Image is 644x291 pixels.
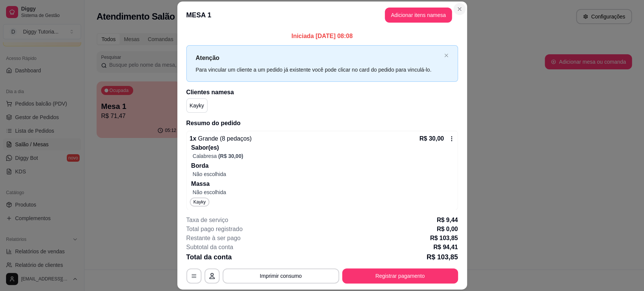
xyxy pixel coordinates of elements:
[420,134,444,143] p: R$ 30,00
[186,225,243,234] p: Total pago registrado
[186,32,458,41] p: Iniciada [DATE] 08:08
[430,234,458,243] p: R$ 103,85
[186,234,241,243] p: Restante à ser pago
[177,2,467,29] header: MESA 1
[385,8,452,23] button: Adicionar itens namesa
[196,135,252,142] span: Grande (8 pedaços)
[437,225,458,234] p: R$ 0,00
[218,152,243,160] p: (R$ 30,00)
[190,102,204,109] p: Kayky
[196,66,441,74] div: Para vincular um cliente a um pedido já existente você pode clicar no card do pedido para vinculá...
[186,88,458,97] h2: Clientes na mesa
[193,152,217,160] p: Calabresa
[191,179,455,188] p: Massa
[342,268,458,283] button: Registrar pagamento
[191,161,455,170] p: Borda
[186,243,234,252] p: Subtotal da conta
[196,53,441,63] p: Atenção
[193,188,455,196] p: Não escolhida
[193,170,455,178] p: Não escolhida
[186,119,458,128] h2: Resumo do pedido
[190,134,252,143] p: 1 x
[186,252,232,262] p: Total da conta
[223,268,339,283] button: Imprimir consumo
[444,53,449,58] button: close
[437,216,458,225] p: R$ 9,44
[426,252,458,262] p: R$ 103,85
[433,243,458,252] p: R$ 94,41
[453,3,466,15] button: Close
[192,199,207,205] span: Kayky
[186,216,228,225] p: Taxa de serviço
[191,143,455,152] p: Sabor(es)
